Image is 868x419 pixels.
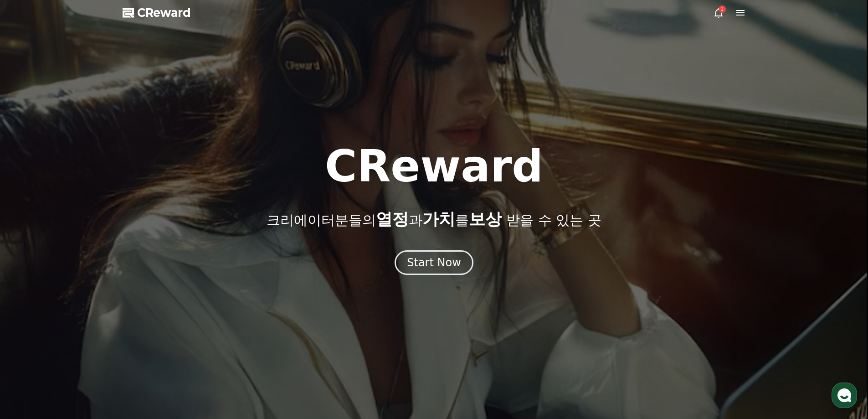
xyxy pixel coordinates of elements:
[719,5,726,13] div: 1
[395,259,473,268] a: Start Now
[422,210,455,228] span: 가치
[713,7,724,18] a: 1
[395,250,473,275] button: Start Now
[137,5,191,20] span: CReward
[407,255,461,270] div: Start Now
[469,210,502,228] span: 보상
[267,210,601,228] p: 크리에이터분들의 과 를 받을 수 있는 곳
[325,145,543,188] h1: CReward
[376,210,409,228] span: 열정
[123,5,191,20] a: CReward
